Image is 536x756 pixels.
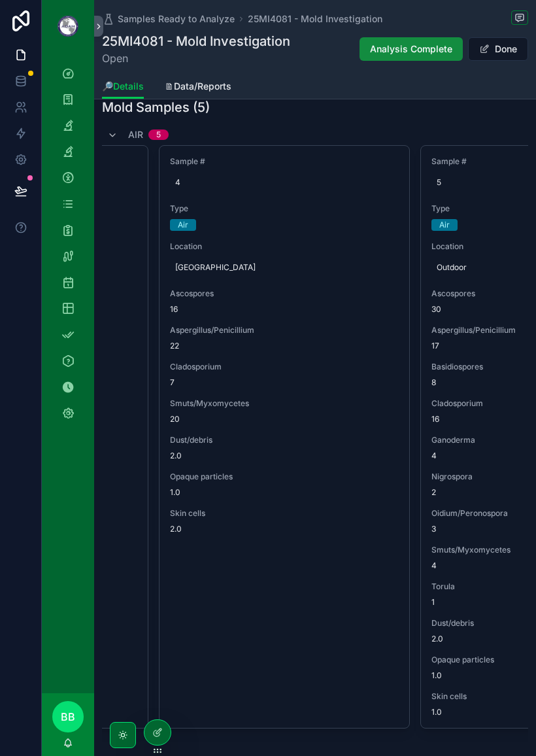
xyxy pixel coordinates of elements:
[156,129,161,140] div: 5
[118,12,235,26] span: Samples Ready to Analyze
[128,128,143,141] span: Air
[170,362,399,372] span: Cladosporium
[360,37,463,61] button: Analysis Complete
[439,219,450,231] div: Air
[170,472,399,482] span: Opaque particles
[102,50,290,66] span: Open
[178,219,188,231] div: Air
[248,12,382,26] a: 25MI4081 - Mold Investigation
[165,80,231,93] span: 🗎Data/Reports
[102,80,144,93] span: 🔎Details
[170,487,399,498] span: 1.0
[102,75,144,99] a: 🔎Details
[170,508,399,519] span: Skin cells
[170,451,399,461] span: 2.0
[42,52,94,442] div: scrollable content
[165,75,231,101] a: 🗎Data/Reports
[102,32,290,50] h1: 25MI4081 - Mold Investigation
[102,12,235,26] a: Samples Ready to Analyze
[170,288,399,299] span: Ascospores
[159,145,410,729] a: Sample #4TypeAirLocation[GEOGRAPHIC_DATA]Ascospores16Aspergillus/Penicillium22Cladosporium7Smuts/...
[61,709,75,725] span: BB
[58,16,78,37] img: App logo
[170,524,399,534] span: 2.0
[170,325,399,335] span: Aspergillus/Penicillium
[170,435,399,445] span: Dust/debris
[170,203,399,214] span: Type
[170,241,399,252] span: Location
[170,398,399,409] span: Smuts/Myxomycetes
[170,304,399,315] span: 16
[102,98,210,116] h1: Mold Samples (5)
[170,341,399,351] span: 22
[170,414,399,424] span: 20
[175,262,394,273] span: [GEOGRAPHIC_DATA]
[170,156,399,167] span: Sample #
[468,37,528,61] button: Done
[175,177,394,188] span: 4
[170,377,399,388] span: 7
[370,43,452,56] span: Analysis Complete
